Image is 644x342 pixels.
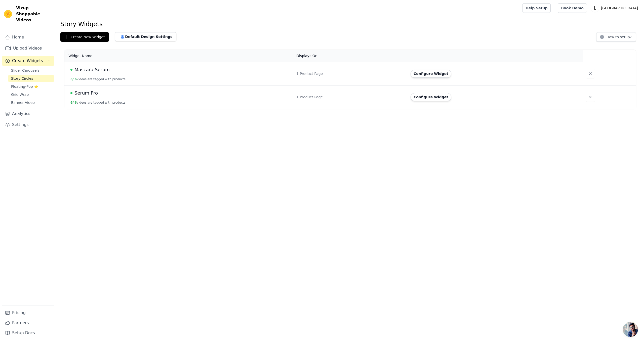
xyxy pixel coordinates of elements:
[75,77,77,81] span: 6
[594,6,596,11] text: L
[70,77,127,81] button: 6/ 6videos are tagged with products.
[70,77,74,81] span: 6 /
[115,32,176,41] button: Default Design Settings
[2,43,54,53] a: Upload Videos
[2,308,54,318] a: Pricing
[11,84,38,89] span: Floating-Pop ⭐
[74,66,110,73] span: Mascara Serum
[12,58,43,64] span: Create Widgets
[11,68,39,73] span: Slider Carousels
[8,91,54,98] a: Grid Wrap
[70,92,72,94] span: Live Published
[8,67,54,74] a: Slider Carousels
[60,20,640,28] h1: Story Widgets
[599,4,640,13] p: [GEOGRAPHIC_DATA]
[2,56,54,66] button: Create Widgets
[558,3,587,13] a: Book Demo
[411,70,451,78] button: Configure Widget
[296,71,405,76] div: 1 Product Page
[75,101,77,104] span: 6
[2,318,54,328] a: Partners
[11,100,35,105] span: Banner Video
[2,32,54,42] a: Home
[70,101,74,104] span: 6 /
[16,5,52,23] span: Vizup Shoppable Videos
[623,322,638,337] div: Open chat
[74,90,98,97] span: Serum Pro
[596,36,636,40] a: How to setup?
[11,76,33,81] span: Story Circles
[2,120,54,130] a: Settings
[411,93,451,101] button: Configure Widget
[11,92,29,97] span: Grid Wrap
[8,99,54,106] a: Banner Video
[522,3,551,13] a: Help Setup
[296,95,405,100] div: 1 Product Page
[2,109,54,119] a: Analytics
[8,75,54,82] a: Story Circles
[60,32,109,42] button: Create New Widget
[293,50,408,62] th: Displays On
[586,69,595,78] button: Delete widget
[596,32,636,42] button: How to setup?
[64,50,293,62] th: Widget Name
[4,10,12,18] img: Vizup
[2,328,54,338] a: Setup Docs
[8,83,54,90] a: Floating-Pop ⭐
[70,101,127,105] button: 6/ 6videos are tagged with products.
[591,4,640,13] button: L [GEOGRAPHIC_DATA]
[70,69,72,71] span: Live Published
[586,93,595,102] button: Delete widget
